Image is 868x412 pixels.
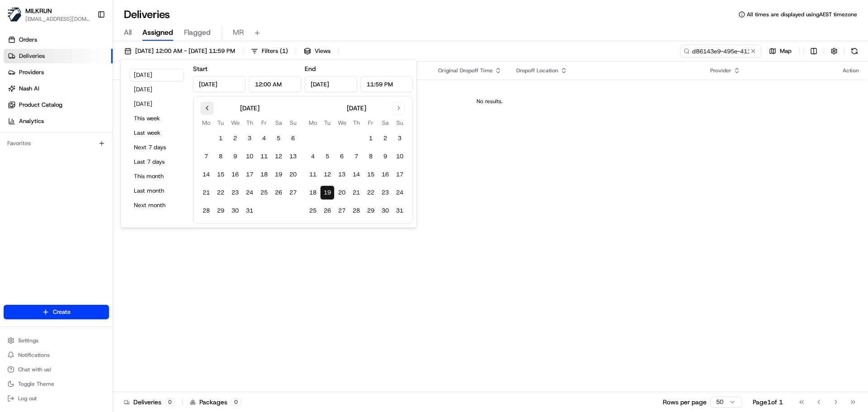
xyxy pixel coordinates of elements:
span: ( 1 ) [280,47,288,55]
button: 25 [306,204,320,218]
button: 26 [320,204,335,218]
button: 7 [199,149,213,164]
th: Monday [306,118,320,128]
button: 14 [349,167,363,182]
button: MILKRUN [25,6,52,15]
div: Action [843,67,859,74]
span: Chat with us! [18,366,51,373]
div: No results. [117,98,863,105]
span: Log out [18,395,37,402]
span: Toggle Theme [18,380,54,388]
button: 23 [228,185,242,200]
button: This week [130,112,184,125]
button: 4 [306,149,320,164]
span: Flagged [184,27,211,38]
button: 9 [228,149,242,164]
button: 24 [242,185,257,200]
button: Create [4,305,109,319]
div: Deliveries [124,398,175,407]
button: 8 [213,149,228,164]
button: 3 [242,131,257,146]
button: 22 [213,185,228,200]
button: Notifications [4,349,109,361]
div: 0 [165,398,175,406]
button: 25 [257,185,271,200]
button: [DATE] 12:00 AM - [DATE] 11:59 PM [120,45,239,57]
input: Time [249,76,302,92]
button: 21 [349,185,363,200]
button: 27 [335,204,349,218]
button: 6 [335,149,349,164]
button: 13 [335,167,349,182]
button: Next 7 days [130,141,184,154]
button: 14 [199,167,213,182]
div: [DATE] [347,104,366,113]
span: Assigned [142,27,173,38]
button: Filters(1) [247,45,292,57]
button: 5 [271,131,286,146]
input: Date [193,76,245,92]
span: Orders [19,36,37,44]
button: This month [130,170,184,183]
span: Analytics [19,117,44,125]
button: Chat with us! [4,363,109,376]
th: Saturday [378,118,392,128]
button: 17 [242,167,257,182]
button: 11 [306,167,320,182]
button: 11 [257,149,271,164]
th: Sunday [286,118,300,128]
span: Settings [18,337,38,344]
button: 31 [242,204,257,218]
button: 9 [378,149,392,164]
th: Thursday [242,118,257,128]
button: 21 [199,185,213,200]
button: 20 [335,185,349,200]
a: Analytics [4,114,113,128]
button: 29 [363,204,378,218]
button: [DATE] [130,98,184,110]
button: 27 [286,185,300,200]
button: 7 [349,149,363,164]
button: 6 [286,131,300,146]
a: Deliveries [4,49,113,63]
a: Providers [4,65,113,80]
button: [EMAIL_ADDRESS][DOMAIN_NAME] [25,15,90,23]
span: [DATE] 12:00 AM - [DATE] 11:59 PM [135,47,235,55]
h1: Deliveries [124,7,170,22]
button: 15 [363,167,378,182]
button: 30 [228,204,242,218]
th: Friday [363,118,378,128]
button: 18 [306,185,320,200]
th: Wednesday [335,118,349,128]
span: Views [315,47,330,55]
button: 12 [271,149,286,164]
th: Wednesday [228,118,242,128]
button: 31 [392,204,407,218]
button: Settings [4,334,109,347]
label: Start [193,65,208,73]
button: Toggle Theme [4,378,109,390]
button: 3 [392,131,407,146]
button: 18 [257,167,271,182]
span: Original Dropoff Time [438,67,493,74]
input: Type to search [680,45,761,57]
span: Create [53,308,71,316]
button: 10 [392,149,407,164]
button: Log out [4,392,109,405]
span: MR [233,27,244,38]
button: 16 [378,167,392,182]
button: Map [765,45,796,57]
th: Saturday [271,118,286,128]
th: Friday [257,118,271,128]
span: All [124,27,132,38]
button: 2 [378,131,392,146]
button: Last 7 days [130,156,184,168]
div: [DATE] [240,104,259,113]
span: Product Catalog [19,101,62,109]
th: Tuesday [213,118,228,128]
button: 12 [320,167,335,182]
button: 26 [271,185,286,200]
button: 23 [378,185,392,200]
button: 22 [363,185,378,200]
